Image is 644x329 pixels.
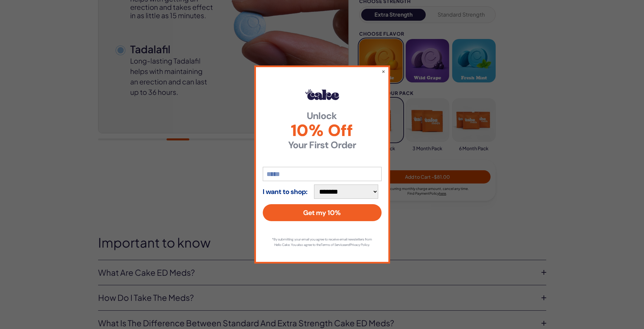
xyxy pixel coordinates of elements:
img: Hello Cake [305,89,339,100]
button: × [382,68,385,75]
a: Privacy Policy [350,243,369,247]
strong: Unlock [263,111,382,121]
strong: I want to shop: [263,188,308,195]
button: Get my 10% [263,204,382,221]
strong: Your First Order [263,140,382,150]
span: 10% Off [263,122,382,139]
p: *By submitting your email you agree to receive email newsletters from Hello Cake. You also agree ... [270,237,375,248]
a: Terms of Service [321,243,345,247]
